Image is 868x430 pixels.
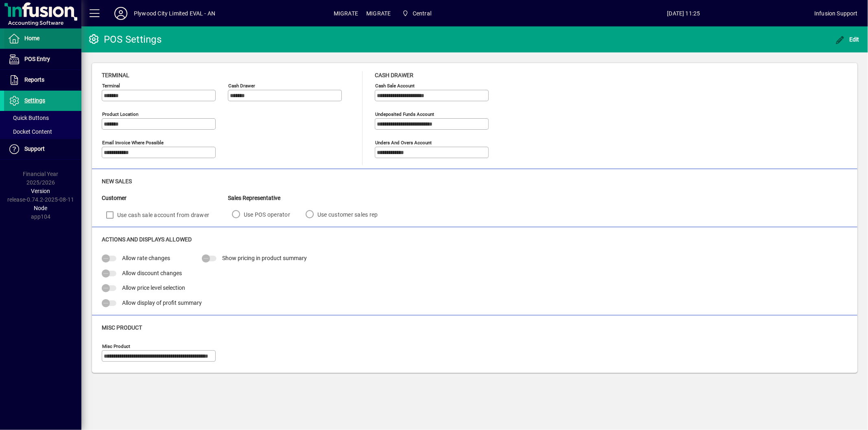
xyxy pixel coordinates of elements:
span: Support [24,146,45,152]
span: Central [399,6,435,21]
span: Docket Content [8,128,52,135]
div: Customer [102,194,228,202]
a: Reports [4,70,81,90]
a: Docket Content [4,125,81,139]
span: Home [24,35,39,41]
span: POS Entry [24,56,50,62]
button: Edit [833,32,862,47]
span: Central [413,7,431,20]
span: Allow discount changes [122,270,182,276]
span: MIGRATE [366,7,391,20]
mat-label: Unders and Overs Account [375,140,432,146]
a: Home [4,28,81,49]
span: Cash Drawer [375,72,413,78]
span: New Sales [102,178,132,185]
div: Sales Representative [228,194,389,202]
span: Node [34,205,48,211]
span: Allow display of profit summary [122,300,202,306]
span: Quick Buttons [8,115,49,121]
span: [DATE] 11:25 [553,7,814,20]
mat-label: Terminal [102,83,120,89]
a: Support [4,139,81,159]
button: Profile [108,6,134,21]
mat-label: Email Invoice where possible [102,140,164,146]
mat-label: Product location [102,111,138,117]
mat-label: Misc Product [102,343,130,349]
span: Allow rate changes [122,255,170,261]
span: Allow price level selection [122,284,185,291]
mat-label: Cash Drawer [228,83,255,89]
div: POS Settings [87,33,162,46]
span: Reports [24,76,44,83]
span: Show pricing in product summary [222,255,307,261]
mat-label: Cash sale account [375,83,415,89]
span: Actions and Displays Allowed [102,236,192,243]
span: Settings [24,97,45,104]
span: MIGRATE [334,7,358,20]
a: POS Entry [4,49,81,69]
span: Version [31,188,50,194]
span: Edit [835,36,860,43]
span: Misc Product [102,324,142,331]
div: Plywood City Limited EVAL - AN [134,7,215,20]
span: Terminal [102,72,129,78]
a: Quick Buttons [4,111,81,125]
div: Infusion Support [814,7,858,20]
mat-label: Undeposited Funds Account [375,111,434,117]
